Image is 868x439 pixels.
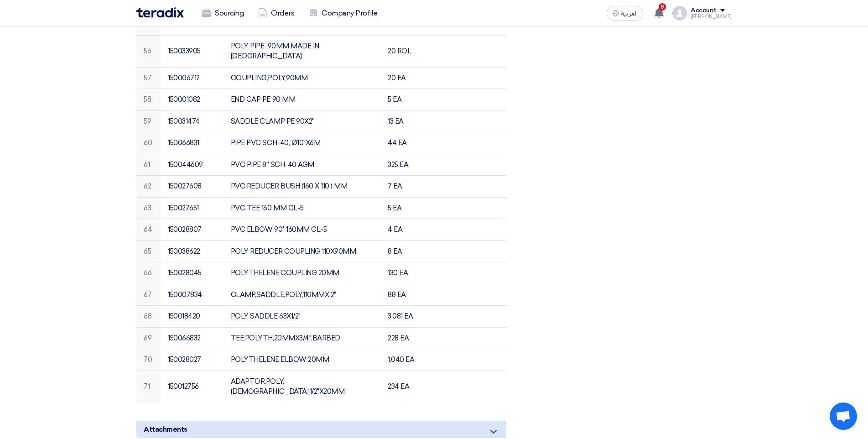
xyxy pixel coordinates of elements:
[672,6,687,21] img: profile_test.png
[380,306,443,328] td: 3,081 EA
[161,35,223,67] td: 150033905
[223,35,381,67] td: POLY PIPE 90MM MADE IN [GEOGRAPHIC_DATA]
[380,154,443,176] td: 325 EA
[223,89,381,111] td: END CAP PE 90 MM
[136,284,161,306] td: 67
[380,349,443,371] td: 1,040 EA
[136,176,161,198] td: 62
[161,349,223,371] td: 150028027
[161,67,223,89] td: 150006712
[380,132,443,154] td: 44 EA
[607,6,643,21] button: العربية
[136,327,161,349] td: 69
[161,154,223,176] td: 150044609
[161,89,223,111] td: 150001082
[161,306,223,328] td: 150018420
[161,132,223,154] td: 150066831
[161,197,223,219] td: 150027651
[161,262,223,284] td: 150028045
[161,176,223,198] td: 150027608
[136,35,161,67] td: 56
[223,284,381,306] td: CLAMP,SADDLE,POLY,110MMX 2"
[144,424,187,434] span: Attachments
[380,67,443,89] td: 20 EA
[136,154,161,176] td: 61
[136,219,161,241] td: 64
[136,89,161,111] td: 58
[136,306,161,328] td: 68
[830,402,857,430] a: Open chat
[136,371,161,402] td: 71
[380,35,443,67] td: 20 ROL
[136,262,161,284] td: 66
[691,7,717,15] div: Account
[136,240,161,262] td: 65
[380,89,443,111] td: 5 EA
[223,240,381,262] td: POLY REDUCER COUPLING 110X90MM
[380,110,443,132] td: 13 EA
[223,197,381,219] td: PVC TEE 160 MM CL-5
[136,110,161,132] td: 59
[161,371,223,402] td: 150012756
[380,197,443,219] td: 5 EA
[223,327,381,349] td: TEE,POLYTH,20MMX3/4",BARBED
[136,67,161,89] td: 57
[136,197,161,219] td: 63
[223,154,381,176] td: PVC PIPE 8'' SCH-40 AGM
[161,110,223,132] td: 150031474
[380,371,443,402] td: 234 EA
[380,284,443,306] td: 88 EA
[223,110,381,132] td: SADDLE CLAMP PE 90X2''
[223,262,381,284] td: POLYTHELENE COUPLING 20MM
[161,284,223,306] td: 150007834
[223,371,381,402] td: ADAPTOR,POLY,[DEMOGRAPHIC_DATA],1/2"X20MM
[223,306,381,328] td: POLY SADDLE 63X1/2"
[161,240,223,262] td: 150038622
[161,327,223,349] td: 150066832
[301,3,385,23] a: Company Profile
[380,219,443,241] td: 4 EA
[691,14,732,19] div: [PERSON_NAME]
[223,349,381,371] td: POLYTHELENE ELBOW 20MM
[223,132,381,154] td: PIPE PVC SCH-40, Ø10"X6M
[659,3,666,10] span: 8
[223,176,381,198] td: PVC REDUCER BUSH (160 X 110 ) MM
[223,219,381,241] td: PVC ELBOW 90* 160MM CL-5
[136,132,161,154] td: 60
[380,240,443,262] td: 8 EA
[223,67,381,89] td: COUPLING,POLY,90MM
[380,262,443,284] td: 130 EA
[380,176,443,198] td: 7 EA
[380,327,443,349] td: 228 EA
[136,349,161,371] td: 70
[195,3,251,23] a: Sourcing
[161,219,223,241] td: 150028807
[621,10,638,17] span: العربية
[136,7,184,18] img: Teradix logo
[251,3,301,23] a: Orders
